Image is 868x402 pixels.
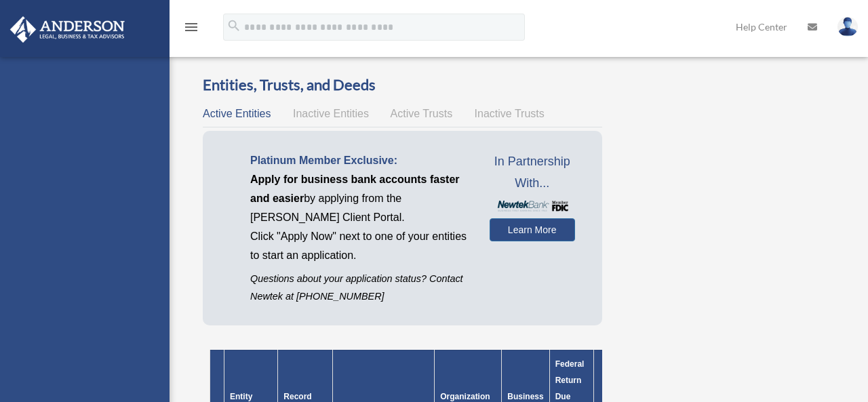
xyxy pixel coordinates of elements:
[203,108,271,119] span: Active Entities
[391,108,453,119] span: Active Trusts
[183,19,199,35] i: menu
[837,17,858,37] img: User Pic
[496,201,568,212] img: NewtekBankLogoSM.png
[293,108,369,119] span: Inactive Entities
[250,174,460,204] span: Apply for business bank accounts faster and easier
[490,151,575,194] span: In Partnership With...
[490,218,575,241] a: Learn More
[250,170,469,227] p: by applying from the [PERSON_NAME] Client Portal.
[226,18,241,33] i: search
[6,16,129,43] img: Anderson Advisors Platinum Portal
[250,151,469,170] p: Platinum Member Exclusive:
[250,227,469,265] p: Click "Apply Now" next to one of your entities to start an application.
[203,75,602,96] h3: Entities, Trusts, and Deeds
[250,270,469,304] p: Questions about your application status? Contact Newtek at [PHONE_NUMBER]
[183,24,199,35] a: menu
[475,108,545,119] span: Inactive Trusts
